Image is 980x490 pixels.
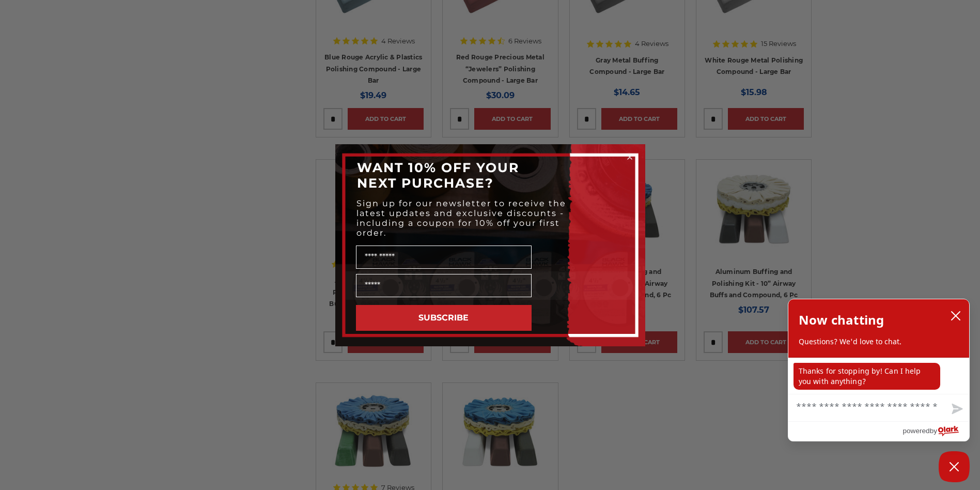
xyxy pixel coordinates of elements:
[799,336,959,347] p: Questions? We'd love to chat.
[625,152,635,162] button: Close dialog
[903,424,929,437] span: powered
[356,305,532,331] button: SUBSCRIBE
[903,422,969,441] a: Powered by Olark
[799,310,884,330] h2: Now chatting
[788,358,969,394] div: chat
[794,363,940,390] p: Thanks for stopping by! Can I help you with anything?
[930,424,937,437] span: by
[943,397,969,421] button: Send message
[788,299,970,441] div: olark chatbox
[357,160,519,191] span: WANT 10% OFF YOUR NEXT PURCHASE?
[356,274,532,297] input: Email
[356,198,566,238] span: Sign up for our newsletter to receive the latest updates and exclusive discounts - including a co...
[939,451,970,482] button: Close Chatbox
[947,308,964,324] button: close chatbox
